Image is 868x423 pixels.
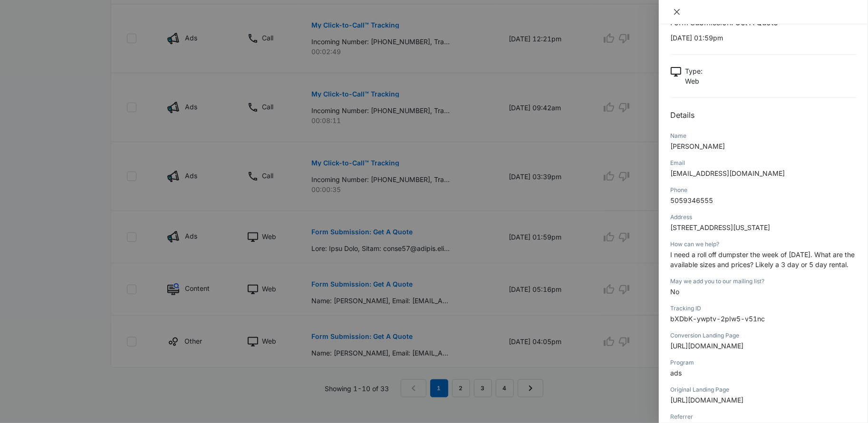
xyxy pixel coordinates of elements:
span: [STREET_ADDRESS][US_STATE] [670,223,770,231]
span: ads [670,369,682,377]
span: 5059346555 [670,196,713,204]
div: How can we help? [670,240,857,249]
h2: Details [670,109,857,121]
div: May we add you to our mailing list? [670,277,857,286]
div: Original Landing Page [670,385,857,394]
span: [URL][DOMAIN_NAME] [670,396,743,404]
p: Web [685,76,703,86]
p: [DATE] 01:59pm [670,33,857,43]
span: I need a roll off dumpster the week of [DATE]. What are the available sizes and prices? Likely a ... [670,250,855,269]
div: Email [670,159,857,167]
span: [EMAIL_ADDRESS][DOMAIN_NAME] [670,169,785,177]
p: Type : [685,66,703,76]
span: No [670,288,679,296]
div: Program [670,358,857,367]
span: [URL][DOMAIN_NAME] [670,342,743,350]
span: [PERSON_NAME] [670,142,725,150]
span: bXDbK-ywptv-2pIw5-v51nc [670,315,765,323]
div: Conversion Landing Page [670,331,857,340]
div: Address [670,213,857,221]
div: Referrer [670,413,857,421]
div: Name [670,132,857,140]
button: Close [670,8,684,16]
div: Phone [670,186,857,194]
span: close [673,8,681,16]
div: Tracking ID [670,304,857,313]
